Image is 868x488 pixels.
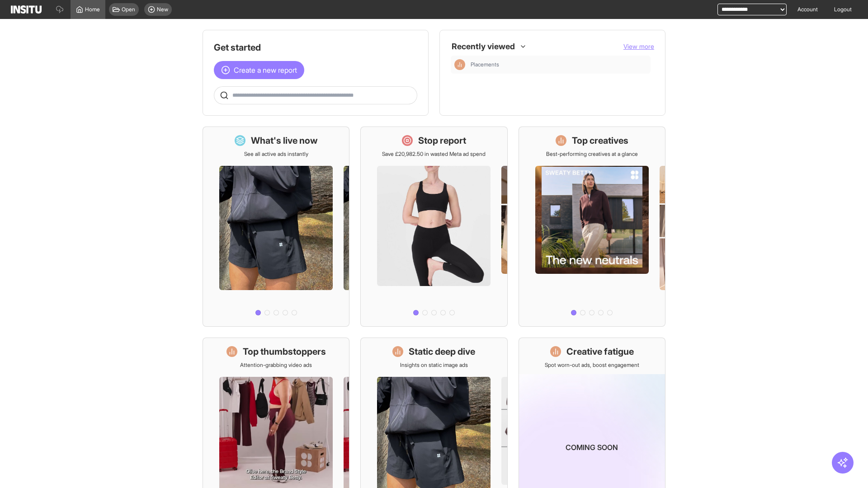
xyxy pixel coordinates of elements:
button: View more [623,42,654,51]
p: See all active ads instantly [244,150,308,158]
p: Attention-grabbing video ads [240,361,312,369]
p: Best-performing creatives at a glance [546,150,638,158]
a: Stop reportSave £20,982.50 in wasted Meta ad spend [360,127,507,327]
p: Insights on static image ads [400,361,468,369]
span: Create a new report [234,65,297,75]
span: Placements [471,61,499,68]
h1: Stop report [418,134,466,147]
img: Logo [11,5,42,14]
h1: Get started [214,41,417,54]
span: View more [623,42,654,50]
span: Home [85,6,100,13]
span: Open [122,6,135,13]
span: New [157,6,168,13]
div: Insights [454,59,465,70]
button: Create a new report [214,61,304,79]
a: Top creativesBest-performing creatives at a glance [519,127,665,327]
p: Save £20,982.50 in wasted Meta ad spend [382,150,486,158]
h1: Static deep dive [409,345,475,358]
span: Placements [471,61,647,68]
h1: Top creatives [572,134,628,147]
a: What's live nowSee all active ads instantly [203,127,349,327]
h1: What's live now [251,134,318,147]
h1: Top thumbstoppers [243,345,326,358]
